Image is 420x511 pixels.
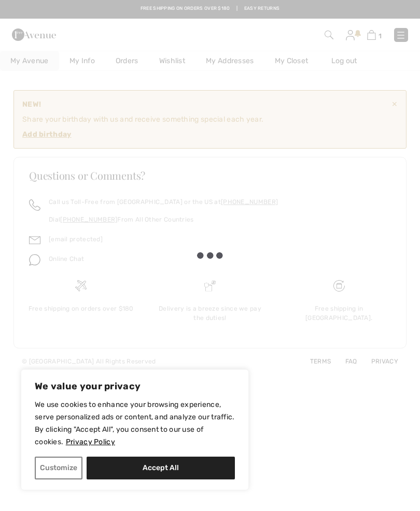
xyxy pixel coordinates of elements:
[21,369,249,490] div: We value your privacy
[35,457,82,479] button: Customize
[35,399,235,448] p: We use cookies to enhance your browsing experience, serve personalized ads or content, and analyz...
[353,480,410,506] iframe: Opens a widget where you can find more information
[65,437,116,447] a: Privacy Policy
[35,380,235,392] p: We value your privacy
[87,457,235,479] button: Accept All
